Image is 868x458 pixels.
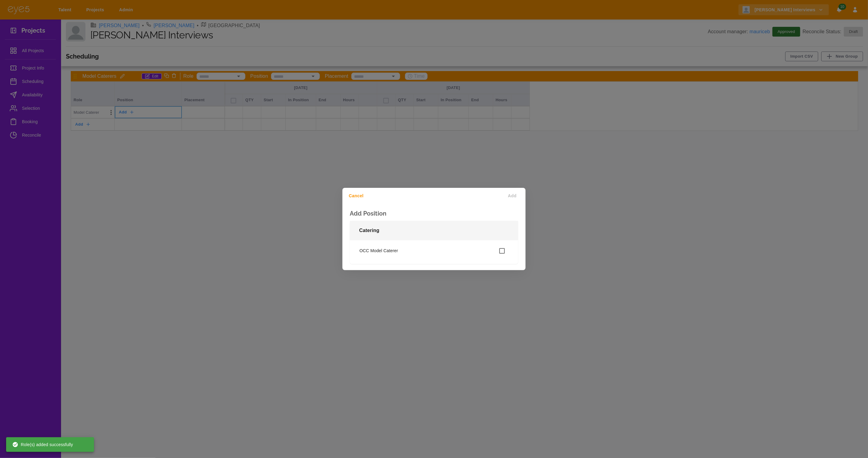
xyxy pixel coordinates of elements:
[350,210,518,217] h3: Add Position
[350,240,518,264] div: Catering
[360,248,499,254] span: OCC Model Caterer
[350,221,518,240] div: Catering
[12,439,73,450] div: Role(s) added successfully
[355,245,513,257] div: OCC Model Caterer
[345,190,370,202] button: Cancel
[359,227,379,234] p: Catering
